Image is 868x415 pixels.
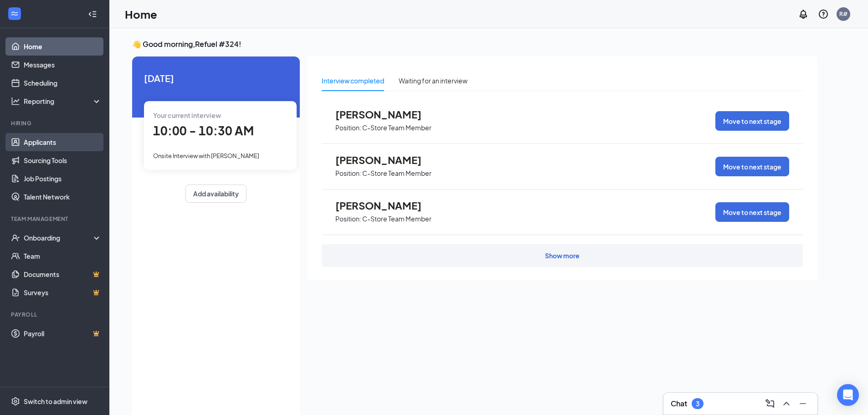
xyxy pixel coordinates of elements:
[24,324,102,343] a: PayrollCrown
[153,123,254,138] span: 10:00 - 10:30 AM
[153,111,221,119] span: Your current interview
[781,398,792,409] svg: ChevronUp
[765,398,776,409] svg: ComposeMessage
[11,215,100,223] div: Team Management
[24,397,87,406] div: Switch to admin view
[24,56,102,74] a: Messages
[362,169,431,178] p: C-Store Team Member
[335,169,361,178] p: Position:
[696,400,699,408] div: 3
[715,157,789,176] button: Move to next stage
[144,71,288,85] span: [DATE]
[715,202,789,222] button: Move to next stage
[153,152,259,159] span: Onsite Interview with [PERSON_NAME]
[24,133,102,151] a: Applicants
[24,283,102,302] a: SurveysCrown
[818,9,829,20] svg: QuestionInfo
[24,151,102,169] a: Sourcing Tools
[797,398,808,409] svg: Minimize
[185,184,247,203] button: Add availability
[335,154,436,166] span: [PERSON_NAME]
[671,399,687,409] h3: Chat
[11,119,100,127] div: Hiring
[335,108,436,120] span: [PERSON_NAME]
[362,215,431,223] p: C-Store Team Member
[24,97,102,106] div: Reporting
[11,233,20,242] svg: UserCheck
[24,247,102,265] a: Team
[24,233,94,242] div: Onboarding
[399,76,467,86] div: Waiting for an interview
[24,37,102,56] a: Home
[839,10,847,18] div: R#
[24,74,102,92] a: Scheduling
[335,215,361,223] p: Position:
[335,200,436,211] span: [PERSON_NAME]
[763,396,777,411] button: ComposeMessage
[132,39,817,49] h3: 👋 Good morning, Refuel #324 !
[837,384,859,406] div: Open Intercom Messenger
[362,123,431,132] p: C-Store Team Member
[796,396,810,411] button: Minimize
[10,9,19,18] svg: WorkstreamLogo
[24,169,102,188] a: Job Postings
[24,188,102,206] a: Talent Network
[798,9,809,20] svg: Notifications
[715,111,789,131] button: Move to next stage
[88,10,97,19] svg: Collapse
[11,311,100,318] div: Payroll
[779,396,794,411] button: ChevronUp
[11,97,20,106] svg: Analysis
[545,251,580,260] div: Show more
[11,397,20,406] svg: Settings
[322,76,384,86] div: Interview completed
[335,123,361,132] p: Position:
[125,6,157,22] h1: Home
[24,265,102,283] a: DocumentsCrown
